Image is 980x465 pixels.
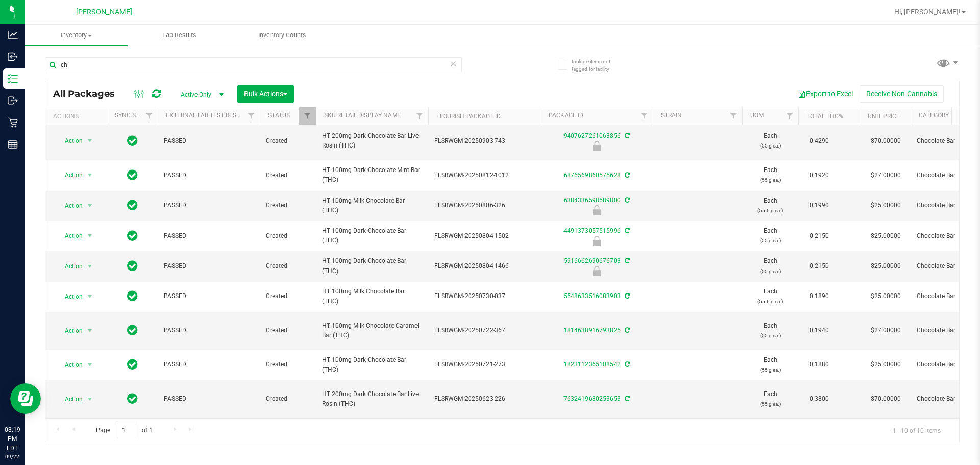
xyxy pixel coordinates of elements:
[539,141,654,151] div: Newly Received
[748,331,792,340] p: (55 g ea.)
[804,229,834,243] span: 0.2150
[322,321,422,340] span: HT 100mg Milk Chocolate Caramel Bar (THC)
[804,357,834,372] span: 0.1880
[8,95,18,106] inline-svg: Outbound
[434,231,534,241] span: FLSRWGM-20250804-1502
[56,289,83,304] span: Action
[623,361,630,368] span: Sync from Compliance System
[237,85,294,103] button: Bulk Actions
[623,227,630,234] span: Sync from Compliance System
[748,165,792,185] span: Each
[164,394,254,404] span: PASSED
[563,361,621,368] a: 1823112365108542
[322,256,422,276] span: HT 100mg Dark Chocolate Bar (THC)
[56,358,83,372] span: Action
[127,198,138,212] span: In Sync
[84,289,96,304] span: select
[860,85,944,103] button: Receive Non-Cannabis
[434,136,534,146] span: FLSRWGM-20250903-743
[266,231,310,241] span: Created
[623,197,630,204] span: Sync from Compliance System
[434,360,534,370] span: FLSRWGM-20250721-273
[149,31,210,40] span: Lab Results
[748,196,792,215] span: Each
[919,112,949,119] a: Category
[127,168,138,182] span: In Sync
[324,112,401,119] a: SKU Retail Display Name
[623,327,630,334] span: Sync from Compliance System
[164,360,254,370] span: PASSED
[748,175,792,185] p: (55 g ea.)
[322,165,422,185] span: HT 100mg Dark Chocolate Mint Bar (THC)
[231,25,334,46] a: Inventory Counts
[8,74,18,84] inline-svg: Inventory
[5,453,20,460] p: 09/22
[84,358,96,372] span: select
[866,289,906,304] span: $25.00000
[127,289,138,303] span: In Sync
[76,8,132,16] span: [PERSON_NAME]
[84,229,96,243] span: select
[24,25,128,46] a: Inventory
[434,326,534,335] span: FLSRWGM-20250722-367
[10,383,41,414] iframe: Resource center
[748,256,792,276] span: Each
[164,231,254,241] span: PASSED
[164,201,254,210] span: PASSED
[748,389,792,409] span: Each
[748,131,792,151] span: Each
[623,172,630,179] span: Sync from Compliance System
[164,291,254,301] span: PASSED
[164,326,254,335] span: PASSED
[322,389,422,409] span: HT 200mg Dark Chocolate Bar Live Rosin (THC)
[266,201,310,210] span: Created
[84,392,96,406] span: select
[866,323,906,338] span: $27.00000
[266,136,310,146] span: Created
[563,132,621,139] a: 9407627261063856
[127,357,138,372] span: In Sync
[164,170,254,180] span: PASSED
[84,259,96,274] span: select
[623,257,630,264] span: Sync from Compliance System
[266,360,310,370] span: Created
[127,391,138,406] span: In Sync
[56,199,83,213] span: Action
[804,323,834,338] span: 0.1940
[127,229,138,243] span: In Sync
[563,227,621,234] a: 4491373057515996
[127,259,138,273] span: In Sync
[56,168,83,182] span: Action
[141,107,158,125] a: Filter
[539,266,654,276] div: Newly Received
[434,170,534,180] span: FLSRWGM-20250812-1012
[804,259,834,274] span: 0.2150
[244,90,287,98] span: Bulk Actions
[128,25,231,46] a: Lab Results
[868,113,900,120] a: Unit Price
[539,205,654,215] div: Newly Received
[804,168,834,183] span: 0.1920
[266,261,310,271] span: Created
[748,266,792,276] p: (55 g ea.)
[623,132,630,139] span: Sync from Compliance System
[322,287,422,306] span: HT 100mg Milk Chocolate Bar (THC)
[436,113,501,120] a: Flourish Package ID
[781,107,798,125] a: Filter
[164,261,254,271] span: PASSED
[572,58,623,73] span: Include items not tagged for facility
[748,297,792,306] p: (55.6 g ea.)
[748,226,792,246] span: Each
[866,168,906,183] span: $27.00000
[5,425,20,453] p: 08:19 PM EDT
[434,201,534,210] span: FLSRWGM-20250806-326
[8,30,18,40] inline-svg: Analytics
[563,292,621,300] a: 5548633516083903
[117,423,135,438] input: 1
[549,112,583,119] a: Package ID
[87,423,161,438] span: Page of 1
[866,229,906,243] span: $25.00000
[804,134,834,149] span: 0.4290
[804,289,834,304] span: 0.1890
[563,197,621,204] a: 6384336598589800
